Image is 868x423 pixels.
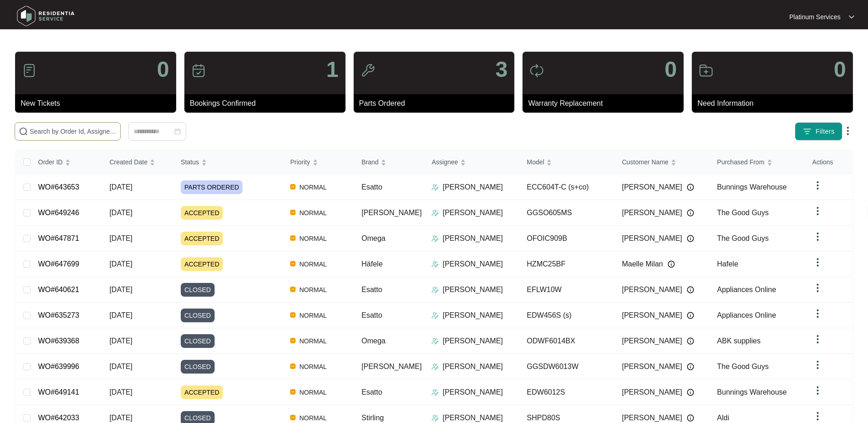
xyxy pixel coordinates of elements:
[109,414,132,422] span: [DATE]
[812,359,823,370] img: dropdown arrow
[622,157,669,167] span: Customer Name
[361,157,378,167] span: Brand
[717,157,764,167] span: Purchased From
[38,337,79,345] a: WO#639368
[812,411,823,422] img: dropdown arrow
[519,380,615,405] td: EDW6012S
[795,122,842,141] button: filter iconFilters
[181,283,215,297] span: CLOSED
[710,150,805,174] th: Purchased From
[622,233,682,244] span: [PERSON_NAME]
[296,284,330,295] span: NORMAL
[717,183,787,191] span: Bunnings Warehouse
[109,286,132,293] span: [DATE]
[38,157,63,167] span: Order ID
[442,233,503,244] p: [PERSON_NAME]
[38,311,79,319] a: WO#635273
[290,235,296,241] img: Vercel Logo
[361,337,385,345] span: Omega
[812,385,823,396] img: dropdown arrow
[181,309,215,322] span: CLOSED
[519,354,615,380] td: GGSDW6013W
[529,63,544,78] img: icon
[687,363,694,370] img: Info icon
[38,388,79,396] a: WO#649141
[442,284,503,295] p: [PERSON_NAME]
[812,282,823,293] img: dropdown arrow
[190,98,345,109] p: Bookings Confirmed
[442,361,503,372] p: [PERSON_NAME]
[361,363,422,370] span: [PERSON_NAME]
[21,98,176,109] p: New Tickets
[296,233,330,244] span: NORMAL
[442,310,503,321] p: [PERSON_NAME]
[296,182,330,193] span: NORMAL
[805,150,852,174] th: Actions
[354,150,424,174] th: Brand
[812,206,823,217] img: dropdown arrow
[181,257,223,271] span: ACCEPTED
[717,388,787,396] span: Bunnings Warehouse
[109,234,132,242] span: [DATE]
[157,59,169,81] p: 0
[717,337,760,345] span: ABK supplies
[38,363,79,370] a: WO#639996
[687,312,694,319] img: Info icon
[442,259,503,270] p: [PERSON_NAME]
[622,259,663,270] span: Maelle Milan
[361,183,382,191] span: Esatto
[527,157,544,167] span: Model
[519,150,615,174] th: Model
[622,182,682,193] span: [PERSON_NAME]
[296,336,330,347] span: NORMAL
[424,150,519,174] th: Assignee
[181,157,199,167] span: Status
[519,200,615,226] td: GGSO605MS
[664,59,677,81] p: 0
[361,209,422,217] span: [PERSON_NAME]
[361,414,384,422] span: Stirling
[717,363,769,370] span: The Good Guys
[290,287,296,292] img: Vercel Logo
[622,361,682,372] span: [PERSON_NAME]
[622,336,682,347] span: [PERSON_NAME]
[812,257,823,268] img: dropdown arrow
[519,328,615,354] td: ODWF6014BX
[812,231,823,242] img: dropdown arrow
[296,361,330,372] span: NORMAL
[717,414,729,422] span: Aldi
[849,15,854,19] img: dropdown arrow
[19,127,28,136] img: search-icon
[109,260,132,268] span: [DATE]
[38,286,79,293] a: WO#640621
[38,183,79,191] a: WO#643653
[717,260,738,268] span: Hafele
[687,184,694,191] img: Info icon
[296,387,330,398] span: NORMAL
[812,334,823,345] img: dropdown arrow
[431,337,439,345] img: Assigner Icon
[30,126,117,136] input: Search by Order Id, Assignee Name, Customer Name, Brand and Model
[519,251,615,277] td: HZMC25BF
[109,311,132,319] span: [DATE]
[22,63,37,78] img: icon
[842,125,853,136] img: dropdown arrow
[431,414,439,422] img: Assigner Icon
[109,157,147,167] span: Created Date
[431,209,439,217] img: Assigner Icon
[38,234,79,242] a: WO#647871
[668,260,675,268] img: Info icon
[687,286,694,293] img: Info icon
[431,184,439,191] img: Assigner Icon
[519,174,615,200] td: ECC604T-C (s+co)
[361,260,383,268] span: Häfele
[290,157,310,167] span: Priority
[181,180,243,194] span: PARTS ORDERED
[181,232,223,245] span: ACCEPTED
[815,127,835,136] span: Filters
[109,337,132,345] span: [DATE]
[834,59,846,81] p: 0
[442,207,503,218] p: [PERSON_NAME]
[290,261,296,266] img: Vercel Logo
[528,98,684,109] p: Warranty Replacement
